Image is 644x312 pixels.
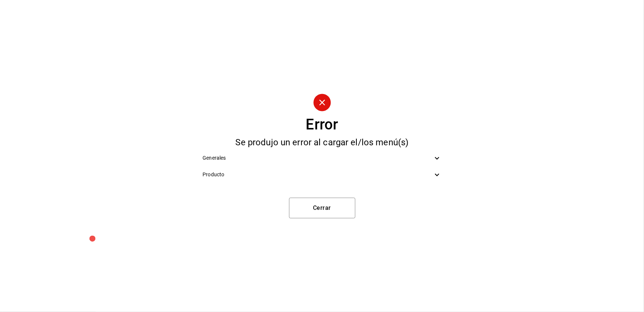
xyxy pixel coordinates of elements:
div: Error [306,117,338,132]
div: Generales [197,150,447,166]
button: Cerrar [289,198,355,218]
div: Se produjo un error al cargar el/los menú(s) [197,138,447,147]
span: Producto [203,171,432,178]
span: Generales [203,154,432,162]
div: Producto [197,166,447,183]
